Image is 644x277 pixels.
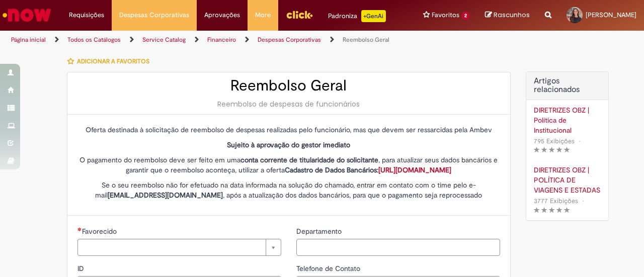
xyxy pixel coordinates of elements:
strong: Sujeito à aprovação do gestor imediato [227,140,350,149]
p: Se o seu reembolso não for efetuado na data informada na solução do chamado, entrar em contato co... [77,180,500,200]
span: Aprovações [204,10,240,20]
a: Service Catalog [142,36,186,44]
span: Rascunhos [494,10,530,20]
p: Oferta destinada à solicitação de reembolso de despesas realizadas pelo funcionário, mas que deve... [77,125,500,135]
a: Rascunhos [485,11,530,20]
span: Telefone de Contato [296,264,362,273]
span: Necessários [77,227,82,231]
span: Necessários - Favorecido [82,227,119,236]
div: Padroniza [328,10,386,22]
strong: Cadastro de Dados Bancários: [285,165,451,174]
span: 795 Exibições [534,137,575,145]
img: click_logo_yellow_360x200.png [286,7,313,22]
input: Departamento [296,239,500,256]
span: [PERSON_NAME] [586,11,636,19]
span: Favoritos [432,10,459,20]
a: Reembolso Geral [343,36,389,44]
a: Financeiro [207,36,236,44]
a: Página inicial [11,36,46,44]
span: 2 [461,12,470,20]
button: Adicionar a Favoritos [67,51,155,72]
span: More [255,10,271,20]
ul: Trilhas de página [8,31,422,49]
a: DIRETRIZES OBZ | POLÍTICA DE VIAGENS E ESTADAS [534,165,601,195]
a: Limpar campo Favorecido [77,239,281,256]
span: • [577,134,583,148]
a: Todos os Catálogos [67,36,121,44]
span: Despesas Corporativas [119,10,189,20]
span: Adicionar a Favoritos [77,57,149,65]
strong: conta corrente de titularidade do solicitante [240,155,378,164]
span: 3777 Exibições [534,197,578,205]
div: Reembolso de despesas de funcionários [77,99,500,109]
span: Departamento [296,227,344,236]
h3: Artigos relacionados [534,77,601,95]
span: • [580,194,586,208]
a: DIRETRIZES OBZ | Política de Institucional [534,105,601,135]
img: ServiceNow [1,5,53,25]
span: ID [77,264,86,273]
strong: [EMAIL_ADDRESS][DOMAIN_NAME] [108,191,223,200]
p: +GenAi [361,10,386,22]
p: O pagamento do reembolso deve ser feito em uma , para atualizar seus dados bancários e garantir q... [77,155,500,175]
a: [URL][DOMAIN_NAME] [378,165,451,174]
h2: Reembolso Geral [77,77,500,94]
span: Requisições [69,10,104,20]
a: Despesas Corporativas [258,36,321,44]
